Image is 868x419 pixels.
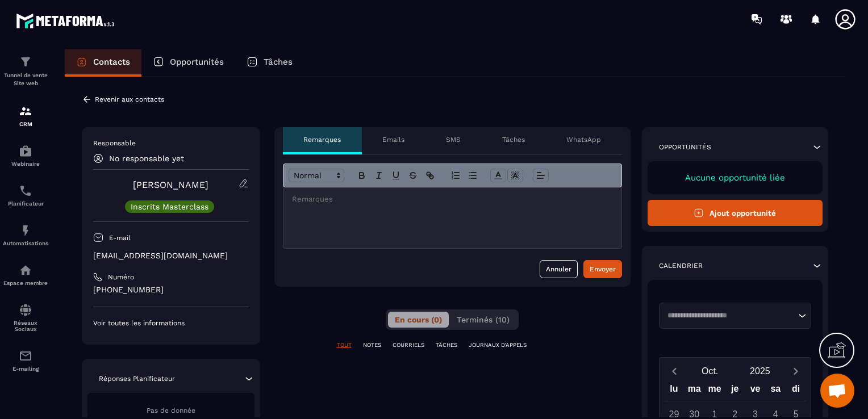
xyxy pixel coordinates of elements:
a: automationsautomationsAutomatisations [3,215,48,255]
span: En cours (0) [395,315,442,324]
a: emailemailE-mailing [3,341,48,380]
div: me [704,381,725,401]
p: Contacts [93,57,130,67]
p: Opportunités [659,143,711,152]
p: CRM [3,121,48,127]
div: ve [745,381,766,401]
p: Automatisations [3,240,48,246]
button: Open years overlay [735,361,785,381]
p: Calendrier [659,261,703,270]
p: Numéro [108,273,134,282]
p: Opportunités [170,57,224,67]
button: Ajout opportunité [648,200,823,226]
img: formation [19,55,32,69]
div: lu [664,381,685,401]
p: COURRIELS [393,341,424,349]
p: Réponses Planificateur [99,374,175,383]
button: Open months overlay [685,361,735,381]
p: WhatsApp [566,135,601,144]
p: TOUT [337,341,352,349]
div: je [725,381,745,401]
p: Voir toutes les informations [93,319,249,328]
a: [PERSON_NAME] [133,179,208,190]
p: [EMAIL_ADDRESS][DOMAIN_NAME] [93,250,249,261]
p: Remarques [303,135,341,144]
div: Envoyer [590,263,616,275]
p: TÂCHES [436,341,457,349]
p: Tunnel de vente Site web [3,72,48,87]
p: NOTES [363,341,381,349]
button: Envoyer [583,260,622,278]
p: SMS [446,135,461,144]
a: automationsautomationsWebinaire [3,136,48,175]
span: Terminés (10) [457,315,510,324]
p: JOURNAUX D'APPELS [469,341,527,349]
button: Previous month [664,363,685,379]
p: Tâches [502,135,525,144]
p: Emails [382,135,404,144]
p: Revenir aux contacts [95,95,164,103]
div: sa [765,381,786,401]
p: Tâches [264,57,293,67]
button: Terminés (10) [450,312,516,328]
span: Pas de donnée [147,407,195,414]
div: Ouvrir le chat [820,374,854,408]
img: automations [19,263,32,277]
p: E-mail [109,233,131,242]
a: social-networksocial-networkRéseaux Sociaux [3,295,48,341]
img: scheduler [19,184,32,198]
img: social-network [19,303,32,317]
button: En cours (0) [388,312,449,328]
p: Planificateur [3,200,48,207]
a: schedulerschedulerPlanificateur [3,175,48,215]
div: Search for option [659,303,812,329]
img: logo [16,10,118,31]
a: Tâches [235,49,304,77]
button: Annuler [540,260,578,278]
div: di [786,381,806,401]
img: formation [19,104,32,118]
img: email [19,349,32,363]
a: Contacts [65,49,141,77]
a: Opportunités [141,49,235,77]
p: [PHONE_NUMBER] [93,284,249,295]
p: Responsable [93,139,249,148]
button: Next month [785,363,806,379]
p: Inscrits Masterclass [131,203,208,211]
a: automationsautomationsEspace membre [3,255,48,295]
a: formationformationTunnel de vente Site web [3,47,48,96]
p: Réseaux Sociaux [3,320,48,332]
input: Search for option [663,310,796,321]
p: Espace membre [3,280,48,286]
img: automations [19,224,32,237]
p: E-mailing [3,366,48,372]
img: automations [19,144,32,158]
a: formationformationCRM [3,96,48,136]
p: No responsable yet [109,154,184,163]
p: Webinaire [3,161,48,167]
div: ma [684,381,704,401]
p: Aucune opportunité liée [659,173,812,183]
